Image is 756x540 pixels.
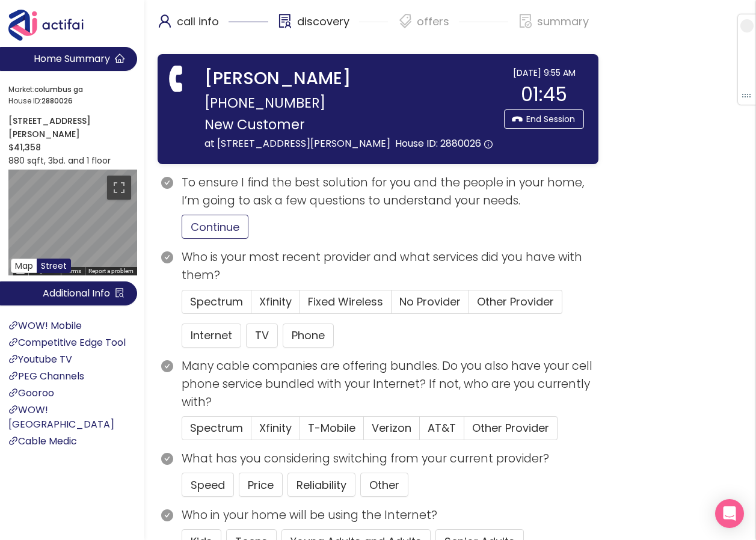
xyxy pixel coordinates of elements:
[428,420,456,435] span: AT&T
[504,109,584,129] button: End Session
[182,506,598,524] p: Who in your home will be using the Internet?
[399,294,461,309] span: No Provider
[182,248,598,284] p: Who is your most recent provider and what services did you have with them?
[8,386,54,400] a: Gooroo
[182,215,248,239] button: Continue
[8,403,114,431] a: WOW! [GEOGRAPHIC_DATA]
[8,96,134,107] span: House ID:
[158,14,172,28] span: user
[182,324,241,348] button: Internet
[158,12,268,42] div: call info
[239,473,283,497] button: Price
[8,371,18,381] span: link
[8,319,82,333] a: WOW! Mobile
[190,294,243,309] span: Spectrum
[107,176,131,200] button: Toggle fullscreen view
[504,79,584,109] div: 01:45
[283,324,334,348] button: Phone
[204,91,325,114] span: [PHONE_NUMBER]
[504,66,584,79] div: [DATE] 9:55 AM
[395,137,481,150] span: House ID: 2880026
[308,294,383,309] span: Fixed Wireless
[8,84,134,96] span: Market:
[8,170,137,275] div: Street View
[161,509,173,521] span: check-circle
[287,473,355,497] button: Reliability
[8,434,77,448] a: Cable Medic
[34,84,83,94] strong: columbus ga
[88,268,134,274] a: Report a problem
[398,14,413,28] span: tags
[8,337,18,347] span: link
[161,251,173,263] span: check-circle
[518,12,589,42] div: summary
[477,294,554,309] span: Other Provider
[8,170,137,275] div: Map
[259,420,292,435] span: Xfinity
[41,260,67,272] span: Street
[8,141,41,153] strong: $41,358
[278,14,292,28] span: solution
[190,420,243,435] span: Spectrum
[182,450,598,468] p: What has you considering switching from your current provider?
[161,360,173,372] span: check-circle
[8,405,18,414] span: link
[8,354,18,364] span: link
[518,14,533,28] span: file-done
[398,12,508,42] div: offers
[715,499,744,528] div: Open Intercom Messenger
[360,473,408,497] button: Other
[8,115,91,140] strong: [STREET_ADDRESS][PERSON_NAME]
[8,352,72,366] a: Youtube TV
[417,12,449,31] p: offers
[8,436,18,446] span: link
[278,12,389,42] div: discovery
[41,96,73,106] strong: 2880026
[259,294,292,309] span: Xfinity
[372,420,411,435] span: Verizon
[15,260,33,272] span: Map
[472,420,549,435] span: Other Provider
[182,174,598,210] p: To ensure I find the best solution for you and the people in your home, I’m going to ask a few qu...
[8,336,126,349] a: Competitive Edge Tool
[8,10,95,41] img: Actifai Logo
[161,453,173,465] span: check-circle
[8,321,18,330] span: link
[297,12,349,31] p: discovery
[204,66,351,91] strong: [PERSON_NAME]
[204,114,498,135] p: New Customer
[537,12,589,31] p: summary
[8,369,84,383] a: PEG Channels
[182,357,598,412] p: Many cable companies are offering bundles. Do you also have your cell phone service bundled with ...
[182,473,234,497] button: Speed
[165,66,190,91] span: phone
[308,420,355,435] span: T-Mobile
[246,324,278,348] button: TV
[64,268,81,274] a: Terms (opens in new tab)
[204,137,390,150] span: at [STREET_ADDRESS][PERSON_NAME]
[161,177,173,189] span: check-circle
[8,154,137,167] p: 880 sqft, 3bd. and 1 floor
[177,12,219,31] p: call info
[8,388,18,397] span: link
